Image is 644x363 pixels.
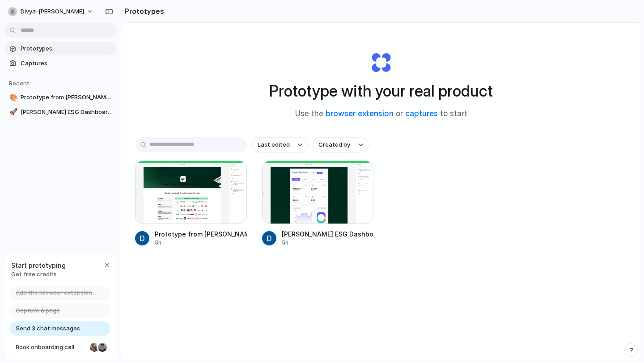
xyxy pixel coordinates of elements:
div: 🎨 [9,93,16,103]
span: Recent [9,80,30,87]
a: Greenly ESG Dashboard Tour Screen[PERSON_NAME] ESG Dashboard Tour Screen5h [262,160,374,247]
span: Created by [318,140,350,149]
span: Send 3 chat messages [16,324,80,333]
a: Prototype from Greenly ESG Platform v2Prototype from [PERSON_NAME] ESG Platform v25h [135,160,247,247]
div: 5h [282,239,374,247]
a: captures [405,109,438,118]
div: 🚀 [9,107,16,117]
div: [PERSON_NAME] ESG Dashboard Tour Screen [282,229,374,239]
span: Capture a page [16,306,60,315]
span: Prototype from [PERSON_NAME] ESG Platform v2 [21,93,113,102]
div: 5h [155,239,247,247]
a: browser extension [326,109,394,118]
div: Christian Iacullo [97,342,108,353]
button: 🎨 [8,93,17,102]
span: Get free credits [11,270,66,279]
a: Prototypes [4,42,116,55]
button: Last edited [252,137,308,152]
div: Prototype from [PERSON_NAME] ESG Platform v2 [155,229,247,239]
span: Add the browser extension [16,288,92,297]
span: Last edited [258,140,290,149]
button: 🚀 [8,108,17,117]
h1: Prototype with your real product [269,79,493,103]
button: Created by [313,137,369,152]
span: Book onboarding call [16,343,86,352]
span: Captures [21,59,113,68]
button: divya-[PERSON_NAME] [4,4,98,19]
span: Start prototyping [11,261,66,270]
span: divya-[PERSON_NAME] [21,7,84,16]
a: 🎨Prototype from [PERSON_NAME] ESG Platform v2 [4,91,116,104]
h2: Prototypes [121,6,164,17]
span: [PERSON_NAME] ESG Dashboard Tour Screen [21,108,113,117]
a: Book onboarding call [9,340,110,355]
span: Prototypes [21,44,113,53]
span: Use the or to start [295,108,467,120]
a: 🚀[PERSON_NAME] ESG Dashboard Tour Screen [4,106,116,119]
div: Nicole Kubica [89,342,100,353]
a: Captures [4,57,116,70]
